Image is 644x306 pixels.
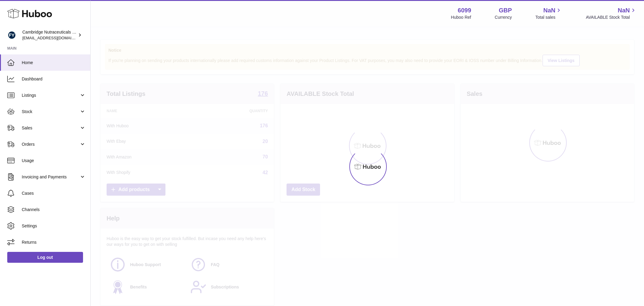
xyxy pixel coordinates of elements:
span: Settings [22,223,86,229]
img: huboo@camnutra.com [7,31,16,40]
span: NaN [618,6,630,15]
div: Cambridge Nutraceuticals Ltd [22,29,77,41]
strong: GBP [499,6,512,15]
span: Cases [22,190,86,196]
div: Huboo Ref [451,15,471,20]
a: Log out [7,252,83,263]
span: Channels [22,207,86,213]
span: Orders [22,142,79,147]
span: Usage [22,158,86,164]
span: Home [22,60,86,66]
span: AVAILABLE Stock Total [586,15,637,20]
div: Currency [495,15,512,20]
strong: 6099 [458,6,471,15]
span: Dashboard [22,76,86,82]
span: Sales [22,125,79,131]
span: Listings [22,93,79,98]
span: Stock [22,109,79,115]
span: Total sales [535,15,562,20]
a: NaN AVAILABLE Stock Total [586,6,637,20]
a: NaN Total sales [535,6,562,20]
span: Invoicing and Payments [22,174,79,180]
span: [EMAIL_ADDRESS][DOMAIN_NAME] [22,35,89,40]
span: Returns [22,239,86,245]
span: NaN [543,6,555,15]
